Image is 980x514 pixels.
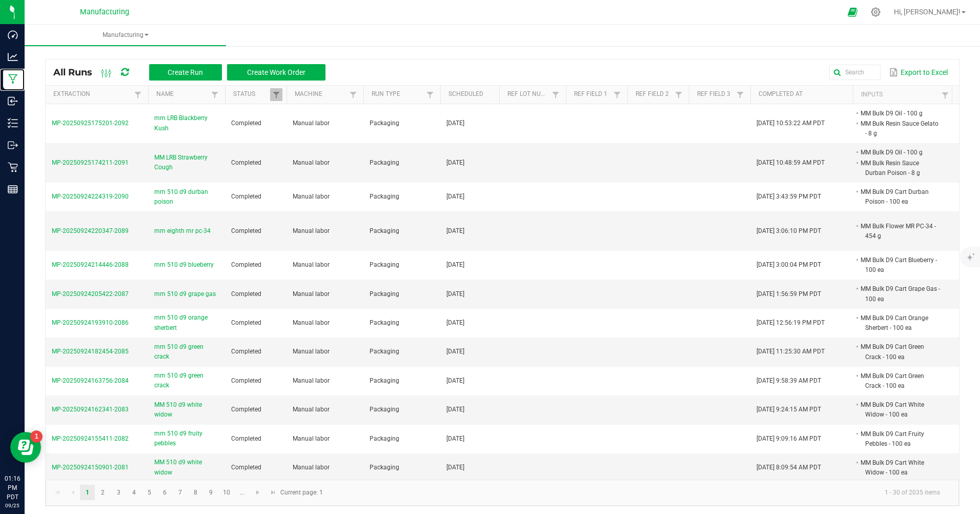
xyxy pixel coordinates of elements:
[53,64,333,81] div: All Runs
[8,30,18,40] inline-svg: Dashboard
[142,485,157,500] a: Page 5
[574,90,610,98] a: Ref Field 1Sortable
[52,193,129,200] span: MP-20250924224319-2090
[52,227,129,234] span: MP-20250924220347-2089
[347,88,359,101] a: Filter
[859,221,940,241] li: MM Bulk Flower MR PC-34 - 454 g
[446,319,464,326] span: [DATE]
[894,8,961,16] span: Hi, [PERSON_NAME]!
[254,488,262,497] span: Go to the next page
[370,227,399,234] span: Packaging
[209,88,221,101] a: Filter
[859,147,940,157] li: MM Bulk D9 Oil - 100 g
[52,120,129,127] span: MP-20250925175201-2092
[231,193,261,200] span: Completed
[757,227,821,234] span: [DATE] 3:06:10 PM PDT
[446,193,464,200] span: [DATE]
[8,52,18,62] inline-svg: Analytics
[446,120,464,127] span: [DATE]
[269,488,277,497] span: Go to the last page
[8,74,18,84] inline-svg: Manufacturing
[154,113,219,133] span: mm LRB Blackberry Kush
[247,68,305,76] span: Create Work Order
[370,290,399,298] span: Packaging
[154,342,219,362] span: mm 510 d9 green crack
[859,313,940,333] li: MM Bulk D9 Cart Orange Sherbert - 100 ea
[859,118,940,139] li: MM Bulk Resin Sauce Gelato - 8 g
[293,261,330,268] span: Manual labor
[231,227,261,234] span: Completed
[757,464,821,471] span: [DATE] 8:09:54 AM PDT
[227,64,325,81] button: Create Work Order
[448,90,495,98] a: ScheduledSortable
[52,348,129,355] span: MP-20250924182454-2085
[446,227,464,234] span: [DATE]
[757,159,825,166] span: [DATE] 10:48:59 AM PDT
[859,108,940,118] li: MM Bulk D9 Oil - 100 g
[859,284,940,304] li: MM Bulk D9 Cart Grape Gas - 100 ea
[859,187,940,207] li: MM Bulk D9 Cart Durban Poison - 100 ea
[127,485,141,500] a: Page 4
[757,377,821,384] span: [DATE] 9:58:39 AM PDT
[293,120,330,127] span: Manual labor
[370,377,399,384] span: Packaging
[154,313,219,332] span: mm 510 d9 orange sherbert
[370,120,399,127] span: Packaging
[372,90,423,98] a: Run TypeSortable
[233,90,270,98] a: StatusSortable
[52,406,129,413] span: MP-20250924162341-2083
[859,255,940,275] li: MM Bulk D9 Cart Blueberry - 100 ea
[231,290,261,298] span: Completed
[446,464,464,471] span: [DATE]
[30,430,43,443] iframe: Resource center unread badge
[10,432,41,463] iframe: Resource center
[154,371,219,390] span: mm 510 d9 green crack
[293,406,330,413] span: Manual labor
[446,377,464,384] span: [DATE]
[757,406,821,413] span: [DATE] 9:24:15 AM PDT
[52,159,129,166] span: MP-20250925174211-2091
[329,484,948,501] kendo-pager-info: 1 - 30 of 2035 items
[549,88,562,101] a: Filter
[672,88,685,101] a: Filter
[370,319,399,326] span: Packaging
[859,342,940,362] li: MM Bulk D9 Cart Green Crack - 100 ea
[293,348,330,355] span: Manual labor
[52,290,129,298] span: MP-20250924205422-2087
[370,159,399,166] span: Packaging
[231,120,261,127] span: Completed
[859,429,940,449] li: MM Bulk D9 Cart Fruity Pebbles - 100 ea
[266,485,280,500] a: Go to the last page
[235,485,250,500] a: Page 11
[293,435,330,442] span: Manual labor
[293,159,330,166] span: Manual labor
[46,480,959,506] kendo-pager: Current page: 1
[446,159,464,166] span: [DATE]
[5,502,20,509] p: 09/25
[154,458,219,477] span: MM 510 d9 white widow
[52,435,129,442] span: MP-20250924155411-2082
[757,435,821,442] span: [DATE] 9:09:16 AM PDT
[757,348,825,355] span: [DATE] 11:25:30 AM PDT
[52,464,129,471] span: MP-20250924150901-2081
[446,261,464,268] span: [DATE]
[370,348,399,355] span: Packaging
[154,289,216,299] span: mm 510 d9 grape gas
[270,88,282,101] a: Filter
[757,319,825,326] span: [DATE] 12:56:19 PM PDT
[80,8,129,16] span: Manufacturing
[370,261,399,268] span: Packaging
[25,31,226,39] span: Manufacturing
[611,88,623,101] a: Filter
[757,193,821,200] span: [DATE] 3:43:59 PM PDT
[370,406,399,413] span: Packaging
[8,184,18,194] inline-svg: Reports
[8,118,18,128] inline-svg: Inventory
[507,90,549,98] a: Ref Lot NumberSortable
[188,485,203,500] a: Page 8
[887,64,950,81] button: Export to Excel
[757,261,821,268] span: [DATE] 3:00:04 PM PDT
[853,86,955,104] th: Inputs
[154,429,219,448] span: mm 510 d9 fruity pebbles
